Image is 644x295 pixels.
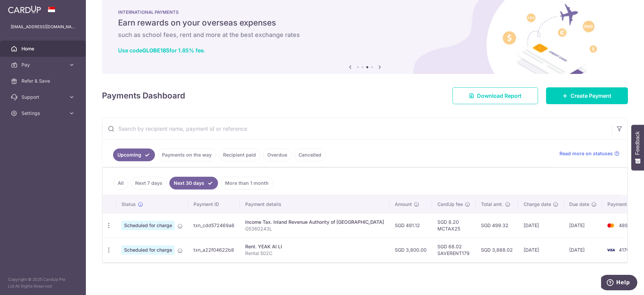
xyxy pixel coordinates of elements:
b: GLOBE185 [142,47,169,54]
a: Upcoming [113,149,155,161]
a: More than 1 month [221,177,273,189]
h5: Earn rewards on your overseas expenses [118,17,612,28]
a: Read more on statuses [559,150,620,157]
span: Scheduled for charge [121,245,175,255]
span: Refer & Save [21,78,66,84]
a: Payments on the way [158,149,216,161]
a: Next 30 days [169,177,218,189]
div: Income Tax. Inland Revenue Authority of [GEOGRAPHIC_DATA] [245,219,384,225]
a: Next 7 days [131,177,167,189]
td: txn_a22f04622b8 [188,238,240,262]
a: Use codeGLOBE185for 1.85% fee. [118,47,205,54]
a: All [113,177,128,189]
span: Read more on statuses [559,150,613,157]
span: Scheduled for charge [121,221,175,230]
button: Feedback - Show survey [631,125,644,170]
input: Search by recipient name, payment id or reference [102,118,611,139]
a: Download Report [452,87,538,104]
h4: Payments Dashboard [102,90,185,102]
span: Download Report [477,92,522,100]
a: Overdue [263,149,291,161]
a: Recipient paid [219,149,260,161]
td: [DATE] [518,238,564,262]
p: INTERNATIONAL PAYMENTS [118,9,612,15]
h6: such as school fees, rent and more at the best exchange rates [118,31,612,39]
span: Due date [569,201,589,208]
a: Create Payment [546,87,628,104]
span: Charge date [524,201,551,208]
span: 4170 [619,247,630,253]
td: [DATE] [518,213,564,238]
div: Rent. YEAK AI LI [245,243,384,250]
th: Payment ID [188,196,240,213]
p: [EMAIL_ADDRESS][DOMAIN_NAME] [11,24,75,30]
p: Rental 502C [245,250,384,257]
span: Status [121,201,136,208]
span: Amount [395,201,412,208]
span: Total amt. [481,201,503,208]
a: Cancelled [294,149,326,161]
p: G5360243L [245,225,384,232]
span: Support [21,94,66,100]
td: SGD 8.20 MCTAX25 [432,213,476,238]
td: [DATE] [564,213,602,238]
td: [DATE] [564,238,602,262]
td: SGD 3,868.02 [476,238,518,262]
th: Payment details [240,196,389,213]
span: CardUp fee [437,201,463,208]
iframe: Opens a widget where you can find more information [601,275,637,292]
span: 4899 [619,222,631,228]
span: Create Payment [571,92,611,100]
span: Home [21,45,66,52]
img: Bank Card [604,221,618,229]
span: Settings [21,110,66,117]
img: CardUp [8,5,41,13]
span: Pay [21,61,66,68]
img: Bank Card [604,246,618,254]
td: SGD 491.12 [389,213,432,238]
td: SGD 3,800.00 [389,238,432,262]
span: Feedback [635,131,641,155]
td: SGD 68.02 SAVERENT179 [432,238,476,262]
td: txn_cdd572469a6 [188,213,240,238]
td: SGD 499.32 [476,213,518,238]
